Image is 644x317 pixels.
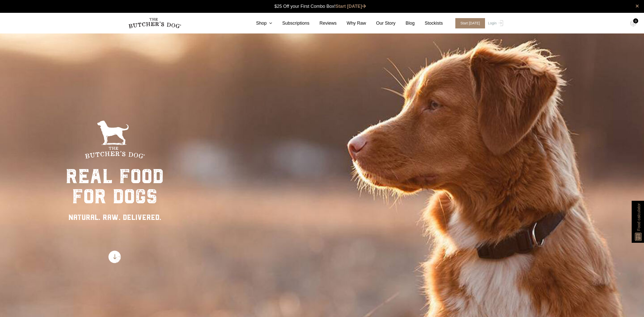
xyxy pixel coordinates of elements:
div: 0 [633,18,638,23]
a: Stockists [415,20,443,27]
img: TBD_Cart-Empty.png [630,20,636,27]
a: Start [DATE] [450,18,487,28]
a: Why Raw [337,20,366,27]
a: Blog [395,20,415,27]
a: Login [487,18,503,28]
a: Start [DATE] [336,4,366,9]
div: NATURAL. RAW. DELIVERED. [66,212,164,223]
a: Shop [246,20,272,27]
a: Reviews [309,20,337,27]
a: close [635,3,639,9]
span: Food calculator [636,203,642,231]
a: Our Story [366,20,395,27]
div: real food for dogs [66,166,164,207]
a: Subscriptions [272,20,309,27]
span: Start [DATE] [455,18,485,28]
